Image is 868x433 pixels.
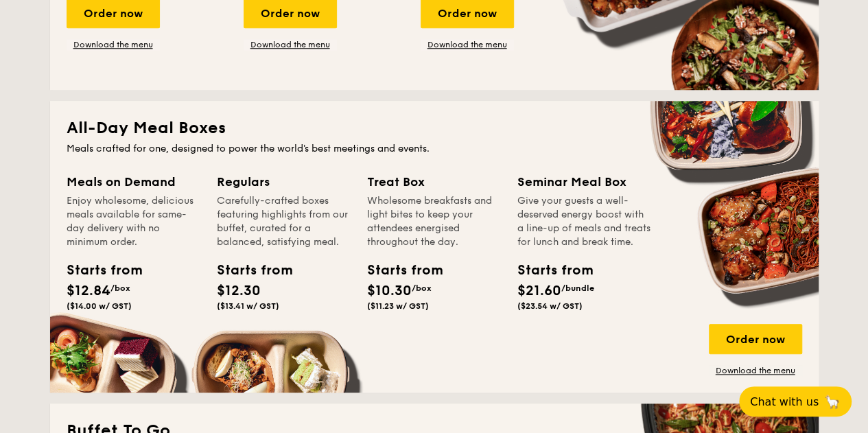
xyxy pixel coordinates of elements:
[412,283,432,293] span: /box
[110,283,130,293] span: /box
[67,142,802,156] div: Meals crafted for one, designed to power the world's best meetings and events.
[517,301,583,311] span: ($23.54 w/ GST)
[244,39,337,50] a: Download the menu
[67,39,160,50] a: Download the menu
[67,301,132,311] span: ($14.00 w/ GST)
[709,365,802,376] a: Download the menu
[67,283,110,299] span: $12.84
[67,194,200,249] div: Enjoy wholesome, delicious meals available for same-day delivery with no minimum order.
[217,283,261,299] span: $12.30
[67,260,128,281] div: Starts from
[67,172,200,191] div: Meals on Demand
[421,39,514,50] a: Download the menu
[824,394,841,410] span: 🦙
[217,194,351,249] div: Carefully-crafted boxes featuring highlights from our buffet, curated for a balanced, satisfying ...
[367,194,501,249] div: Wholesome breakfasts and light bites to keep your attendees energised throughout the day.
[517,194,651,249] div: Give your guests a well-deserved energy boost with a line-up of meals and treats for lunch and br...
[709,324,802,354] div: Order now
[739,386,852,417] button: Chat with us🦙
[517,172,651,191] div: Seminar Meal Box
[367,283,412,299] span: $10.30
[750,395,819,408] span: Chat with us
[517,283,561,299] span: $21.60
[561,283,594,293] span: /bundle
[367,301,429,311] span: ($11.23 w/ GST)
[367,172,501,191] div: Treat Box
[367,260,429,281] div: Starts from
[517,260,579,281] div: Starts from
[67,117,802,139] h2: All-Day Meal Boxes
[217,260,279,281] div: Starts from
[217,301,279,311] span: ($13.41 w/ GST)
[217,172,351,191] div: Regulars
